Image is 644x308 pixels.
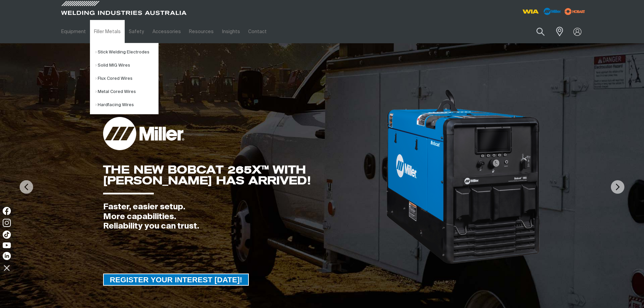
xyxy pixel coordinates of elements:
[529,24,552,40] button: Search products
[57,20,455,43] nav: Main
[103,202,385,231] div: Faster, easier setup. More capabilities. Reliability you can trust.
[3,207,11,215] img: Facebook
[3,219,11,227] img: Instagram
[95,72,158,85] a: Flux Cored Wires
[104,274,248,286] span: REGISTER YOUR INTEREST [DATE]!
[611,180,624,194] img: NextArrow
[520,24,552,40] input: Product name or item number...
[3,252,11,260] img: LinkedIn
[1,262,13,274] img: hide socials
[103,164,385,186] div: THE NEW BOBCAT 265X™ WITH [PERSON_NAME] HAS ARRIVED!
[103,274,249,286] a: REGISTER YOUR INTEREST TODAY!
[90,20,125,43] a: Filler Metals
[125,20,148,43] a: Safety
[185,20,218,43] a: Resources
[57,20,90,43] a: Equipment
[244,20,271,43] a: Contact
[3,242,11,248] img: YouTube
[218,20,244,43] a: Insights
[95,59,158,72] a: Solid MIG Wires
[90,43,159,114] ul: Filler Metals Submenu
[148,20,185,43] a: Accessories
[3,231,11,239] img: TikTok
[95,46,158,59] a: Stick Welding Electrodes
[95,85,158,98] a: Metal Cored Wires
[20,180,33,194] img: PrevArrow
[563,6,587,17] img: miller
[95,98,158,112] a: Hardfacing Wires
